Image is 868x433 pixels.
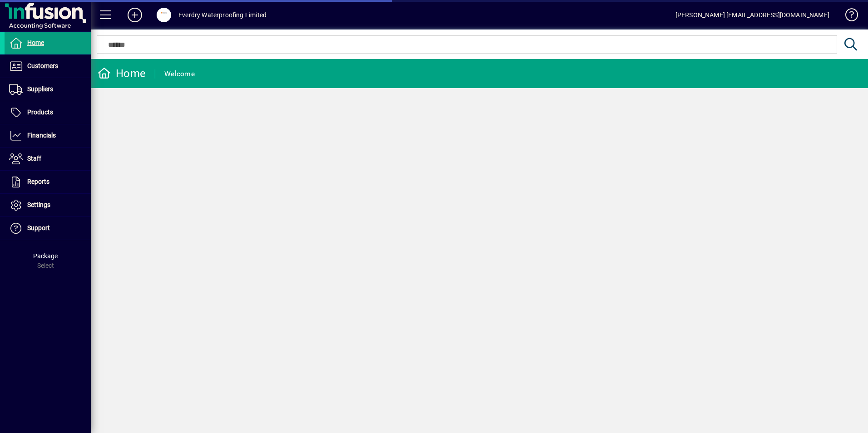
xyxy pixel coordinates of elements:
[676,8,829,22] div: [PERSON_NAME] [EMAIL_ADDRESS][DOMAIN_NAME]
[164,67,195,81] div: Welcome
[838,2,857,31] a: Knowledge Base
[27,201,50,208] span: Settings
[178,8,266,22] div: Everdry Waterproofing Limited
[5,55,91,78] a: Customers
[5,217,91,240] a: Support
[27,224,50,231] span: Support
[27,85,53,93] span: Suppliers
[5,194,91,216] a: Settings
[27,108,53,116] span: Products
[5,148,91,170] a: Staff
[5,124,91,147] a: Financials
[98,66,146,81] div: Home
[27,62,58,69] span: Customers
[27,132,56,139] span: Financials
[27,39,44,46] span: Home
[120,7,149,23] button: Add
[5,171,91,193] a: Reports
[27,155,41,162] span: Staff
[33,252,58,260] span: Package
[5,78,91,101] a: Suppliers
[27,178,49,185] span: Reports
[149,7,178,23] button: Profile
[5,101,91,124] a: Products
